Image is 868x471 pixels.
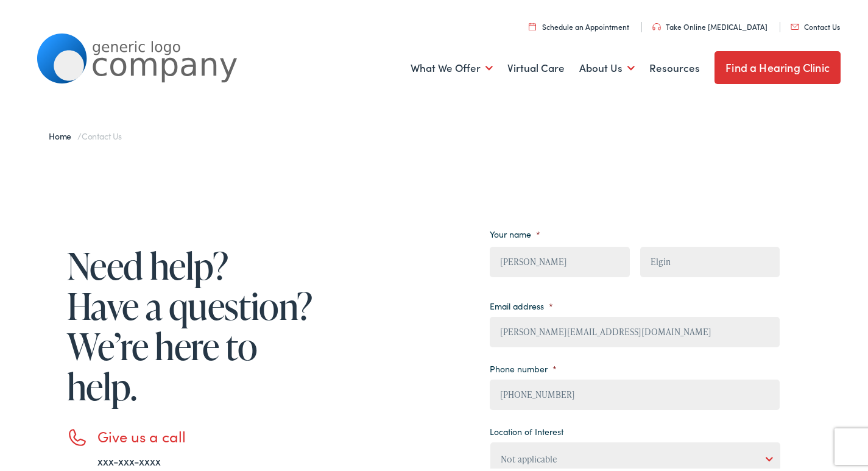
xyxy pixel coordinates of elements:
input: First name [490,244,629,275]
img: utility icon [529,20,536,28]
img: utility icon [652,21,661,28]
a: Home [49,127,77,140]
a: What We Offer [411,43,493,88]
input: Last name [640,244,780,275]
a: Contact Us [791,19,840,29]
a: Find a Hearing Clinic [715,49,841,82]
span: / [49,127,122,140]
a: Resources [649,43,700,88]
label: Phone number [490,361,557,372]
a: Schedule an Appointment [529,19,629,29]
label: Your name [490,226,540,237]
a: Virtual Care [507,43,565,88]
a: About Us [579,43,635,88]
span: Contact Us [82,127,122,140]
input: example@email.com [490,314,780,345]
label: Email address [490,298,553,309]
a: Take Online [MEDICAL_DATA] [652,19,767,29]
img: utility icon [791,21,799,27]
h1: Need help? Have a question? We’re here to help. [67,243,317,404]
a: xxx-xxx-xxxx [97,451,161,466]
input: (XXX) XXX - XXXX [490,377,780,408]
h3: Give us a call [97,425,317,443]
label: Location of Interest [490,423,563,434]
